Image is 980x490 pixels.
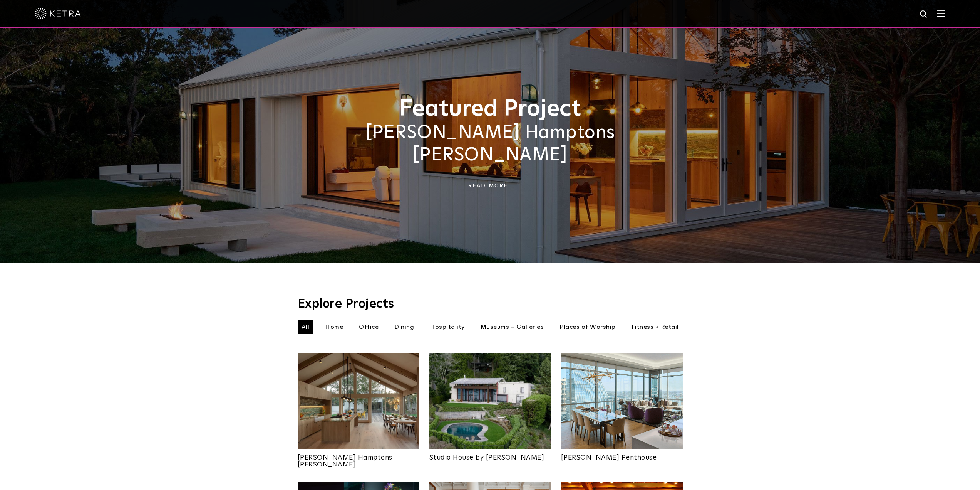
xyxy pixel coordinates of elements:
li: Hospitality [426,320,469,334]
a: [PERSON_NAME] Hamptons [PERSON_NAME] [298,449,419,468]
img: Project_Landing_Thumbnail-2022smaller [561,353,683,449]
img: Hamburger%20Nav.svg [937,10,945,17]
h2: [PERSON_NAME] Hamptons [PERSON_NAME] [298,122,683,166]
li: All [298,320,313,334]
img: ketra-logo-2019-white [35,8,81,19]
img: search icon [919,10,929,19]
a: Read More [447,178,529,194]
li: Fitness + Retail [628,320,683,334]
li: Dining [390,320,418,334]
img: An aerial view of Olson Kundig's Studio House in Seattle [429,353,551,449]
a: Studio House by [PERSON_NAME] [429,449,551,461]
h1: Featured Project [298,96,683,122]
a: [PERSON_NAME] Penthouse [561,449,683,461]
li: Office [355,320,382,334]
img: Project_Landing_Thumbnail-2021 [298,353,419,449]
li: Places of Worship [556,320,620,334]
li: Home [321,320,347,334]
li: Museums + Galleries [477,320,548,334]
h3: Explore Projects [298,298,683,310]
